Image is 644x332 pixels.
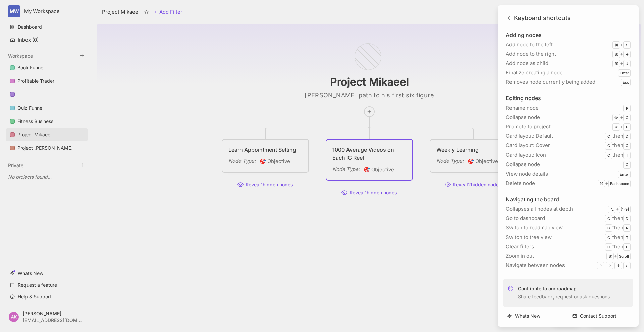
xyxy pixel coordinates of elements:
[605,243,612,251] kbd: c
[605,141,631,149] span: then
[605,243,631,251] span: then
[506,104,539,112] span: Rename node
[605,151,631,159] span: then
[623,51,631,58] kbd: →
[623,161,631,169] kbd: c
[608,205,631,213] span: +
[597,262,604,269] kbd: ↑
[606,262,613,269] kbd: →
[506,243,534,251] span: Clear filters
[605,215,612,222] kbd: g
[614,262,622,269] kbd: ↓
[605,214,631,222] span: then
[506,214,545,222] span: Go to dashboard
[623,224,631,232] kbd: r
[623,215,631,222] kbd: d
[623,41,631,49] kbd: ←
[606,253,614,260] kbd: ⌘
[623,234,631,241] kbd: t
[506,31,631,39] h2: Adding nodes
[605,132,631,140] span: then
[506,123,551,131] span: Promote to project
[612,60,620,67] kbd: ⌘
[506,151,546,159] span: Card layout: Icon
[623,262,631,269] kbd: ←
[506,69,563,77] span: Finalize creating a node
[605,142,612,149] kbd: c
[619,206,631,213] kbd: [1-9]
[506,195,631,204] h2: Navigating the board
[612,41,631,49] span: +
[518,285,610,292] strong: Contribute to our roadmap
[612,50,631,58] span: +
[612,123,631,131] span: +
[612,123,620,131] kbd: ⇧
[623,60,631,67] kbd: ↓
[506,50,556,58] span: Add node to the right
[623,123,631,131] kbd: p
[623,133,631,140] kbd: d
[605,133,612,140] kbd: c
[506,205,573,213] span: Collapses all nodes at depth
[506,170,548,178] span: View node details
[606,252,631,260] span: +
[612,51,620,58] kbd: ⌘
[618,171,631,178] kbd: Enter
[506,141,550,149] span: Card layout: Cover
[518,285,610,300] div: Share feedback, request or ask questions
[598,179,631,187] span: +
[608,206,615,213] kbd: ⌥
[608,180,631,187] kbd: Backspace
[506,94,631,103] h2: Editing nodes
[612,59,631,67] span: +
[623,114,631,121] kbd: c
[618,69,631,77] kbd: Enter
[506,252,534,260] span: Zoom in out
[503,310,568,322] a: Whats New
[506,233,552,241] span: Switch to tree view
[605,233,631,241] span: then
[605,152,612,159] kbd: c
[617,253,631,260] kbd: Scroll
[506,261,565,269] span: Navigate between nodes
[623,243,631,251] kbd: f
[506,179,535,187] span: Delete node
[506,113,540,121] span: Collapse node
[514,13,571,23] h2: Keyboard shortcuts
[506,132,553,140] span: Card layout: Default
[605,224,631,232] span: then
[605,234,612,241] kbd: g
[506,78,595,86] span: Removes node currently being added
[598,180,605,187] kbd: ⌘
[612,113,631,121] span: +
[623,142,631,149] kbd: c
[623,105,631,112] kbd: r
[623,152,631,159] kbd: i
[506,224,563,232] span: Switch to roadmap view
[506,59,548,67] span: Add node as child
[506,160,540,169] span: Collapse node
[605,224,612,232] kbd: g
[506,41,553,49] span: Add node to the left
[568,310,633,322] a: Contact Support
[612,114,620,121] kbd: ⇧
[612,41,620,49] kbd: ⌘
[621,79,631,86] kbd: Esc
